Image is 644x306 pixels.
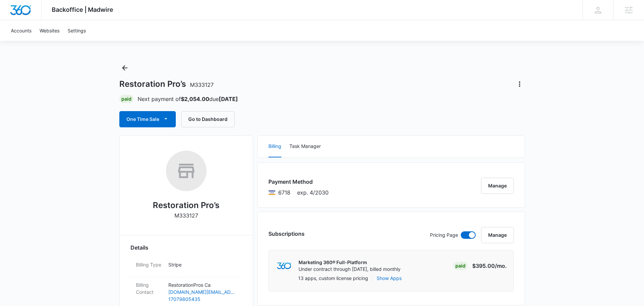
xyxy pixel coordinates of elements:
span: Details [130,244,148,252]
button: Actions [514,79,525,90]
strong: [DATE] [219,96,238,102]
span: exp. 4/2030 [297,188,329,197]
p: RestorationPros Ca [168,281,237,288]
p: Under contract through [DATE], billed monthly [299,266,401,273]
h1: Restoration Pro’s [119,79,214,89]
a: Accounts [7,20,35,41]
div: Paid [119,95,134,103]
button: Show Apps [377,275,402,282]
button: Manage [481,227,514,243]
div: Billing TypeStripe [130,257,242,277]
button: One Time Sale [119,111,176,127]
button: Back [119,62,130,73]
a: Websites [35,20,64,41]
button: Billing [268,136,281,157]
h2: Restoration Pro’s [153,199,219,211]
button: Manage [481,178,514,194]
img: marketing360Logo [277,262,291,270]
span: /mo. [495,262,507,269]
p: M333127 [174,211,198,220]
p: Stripe [168,261,237,268]
a: [DOMAIN_NAME][EMAIL_ADDRESS][DOMAIN_NAME] [168,288,237,296]
a: Settings [64,20,90,41]
p: Next payment of due [138,95,238,103]
h3: Payment Method [268,178,329,186]
strong: $2,054.00 [181,96,209,102]
p: Pricing Page [430,231,458,239]
button: Task Manager [289,136,321,157]
p: 13 apps, custom license pricing [298,275,368,282]
dt: Billing Contact [136,281,163,296]
button: Go to Dashboard [181,111,235,127]
p: $395.00 [472,262,507,270]
span: M333127 [190,81,214,88]
span: Visa ending with [278,188,290,197]
h3: Subscriptions [268,230,305,238]
div: Paid [453,262,468,270]
a: 17079805435 [168,296,237,303]
dt: Billing Type [136,261,163,268]
p: Marketing 360® Full-Platform [299,259,401,266]
span: Backoffice | Madwire [52,6,113,13]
